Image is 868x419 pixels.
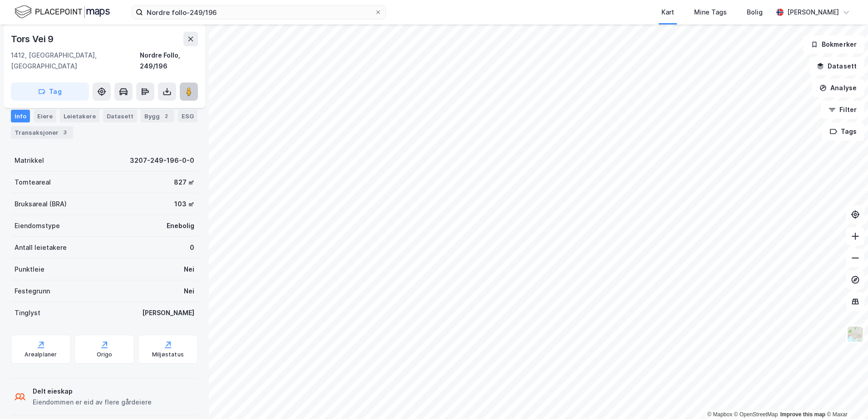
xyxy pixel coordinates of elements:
div: 1412, [GEOGRAPHIC_DATA], [GEOGRAPHIC_DATA] [11,50,140,72]
div: Tinglyst [15,307,40,318]
div: [PERSON_NAME] [787,7,839,18]
div: Festegrunn [15,286,50,297]
div: Eiendomstype [15,220,60,231]
a: Mapbox [707,411,732,418]
button: Bokmerker [803,35,864,54]
button: Tag [11,83,89,101]
div: Mine Tags [694,7,727,18]
div: Eiendommen er eid av flere gårdeiere [33,397,152,408]
div: 2 [162,112,171,121]
div: Antall leietakere [15,242,67,253]
a: Improve this map [780,411,825,418]
div: Bolig [747,7,763,18]
div: Enebolig [167,220,194,231]
img: Z [847,326,864,343]
div: 3207-249-196-0-0 [130,155,194,166]
div: Kontrollprogram for chat [823,375,868,419]
div: Bygg [141,110,174,122]
div: Origo [97,351,113,358]
button: Analyse [812,79,864,97]
div: Tomteareal [15,177,51,188]
button: Filter [821,101,864,119]
div: 0 [190,242,194,253]
div: Kart [661,7,674,18]
div: Miljøstatus [152,351,184,358]
div: ESG [178,110,197,122]
div: Nordre Follo, 249/196 [140,50,198,72]
div: Nei [184,286,194,297]
div: [PERSON_NAME] [142,307,194,318]
div: Transaksjoner [11,126,73,139]
div: Bruksareal (BRA) [15,199,67,209]
input: Søk på adresse, matrikkel, gårdeiere, leietakere eller personer [143,5,375,19]
div: Datasett [103,110,137,122]
div: Nei [184,264,194,275]
img: logo.f888ab2527a4732fd821a326f86c7f29.svg [15,4,110,20]
div: Matrikkel [15,155,44,166]
a: OpenStreetMap [734,411,778,418]
button: Tags [822,122,864,141]
div: Info [11,110,30,122]
iframe: Chat Widget [823,375,868,419]
div: 103 ㎡ [174,199,194,209]
div: Delt eieskap [33,386,152,397]
div: 3 [60,128,69,137]
div: Tors Vei 9 [11,32,55,46]
div: 827 ㎡ [174,177,194,188]
div: Punktleie [15,264,44,275]
button: Datasett [809,57,864,75]
div: Leietakere [60,110,99,122]
div: Arealplaner [25,351,57,358]
div: Eiere [34,110,56,122]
